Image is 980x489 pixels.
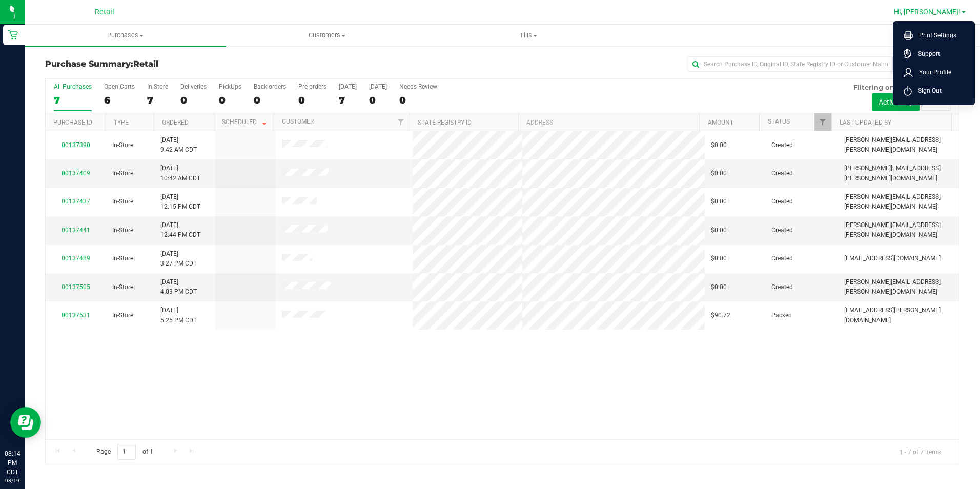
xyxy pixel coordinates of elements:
div: Pre-orders [298,83,326,90]
p: 08/19 [5,477,20,484]
span: [DATE] 4:03 PM CDT [160,277,197,297]
div: All Purchases [54,83,92,90]
span: Retail [133,59,158,69]
span: Created [771,140,793,150]
span: Page of 1 [88,444,161,460]
span: Tills [428,31,629,40]
a: 00137409 [62,170,90,177]
span: Print Settings [913,30,956,40]
a: Purchases [25,25,226,46]
a: Filter [393,113,410,131]
th: Address [518,113,699,131]
a: Amount [708,119,733,126]
inline-svg: Retail [8,30,18,40]
span: [PERSON_NAME][EMAIL_ADDRESS][PERSON_NAME][DOMAIN_NAME] [844,220,953,240]
div: 0 [180,94,207,106]
div: PickUps [219,83,241,90]
a: Support [904,49,968,59]
span: Retail [95,8,114,16]
span: Hi, [PERSON_NAME]! [894,8,961,16]
a: Status [768,118,790,125]
span: $0.00 [711,197,727,207]
a: Scheduled [222,118,269,126]
span: [DATE] 9:42 AM CDT [160,135,197,155]
span: Purchases [25,31,226,40]
span: [PERSON_NAME][EMAIL_ADDRESS][PERSON_NAME][DOMAIN_NAME] [844,192,953,212]
button: Active only [872,93,920,111]
a: 00137489 [62,255,90,262]
span: Created [771,169,793,178]
span: $0.00 [711,254,727,263]
span: Created [771,254,793,263]
div: 0 [369,94,387,106]
span: 1 - 7 of 7 items [891,444,949,459]
h3: Purchase Summary: [45,59,350,69]
span: [PERSON_NAME][EMAIL_ADDRESS][PERSON_NAME][DOMAIN_NAME] [844,135,953,155]
a: 00137505 [62,283,90,291]
span: [DATE] 10:42 AM CDT [160,164,200,183]
a: Purchase ID [53,119,92,126]
div: Back-orders [254,83,286,90]
a: Customers [226,25,427,46]
div: [DATE] [369,83,387,90]
span: $0.00 [711,169,727,178]
span: Packed [771,311,792,320]
li: Sign Out [895,81,972,100]
div: 7 [147,94,168,106]
span: [DATE] 12:44 PM CDT [160,220,200,240]
a: 00137390 [62,141,90,149]
div: [DATE] [339,83,357,90]
a: 00137531 [62,312,90,319]
span: Customers [227,31,427,40]
span: In-Store [112,197,133,207]
div: 7 [54,94,92,106]
a: Tills [428,25,629,46]
span: [DATE] 3:27 PM CDT [160,249,197,269]
span: Created [771,197,793,207]
div: 6 [104,94,135,106]
p: 08:14 PM CDT [5,449,20,477]
div: Open Carts [104,83,135,90]
span: In-Store [112,226,133,235]
span: Created [771,226,793,235]
span: Your Profile [913,67,951,77]
a: Last Updated By [840,119,891,126]
a: 00137441 [62,227,90,234]
a: 00137437 [62,198,90,205]
span: $0.00 [711,282,727,292]
span: $0.00 [711,226,727,235]
span: [DATE] 12:15 PM CDT [160,192,200,212]
span: Support [912,49,940,59]
div: Deliveries [180,83,207,90]
span: Filtering on status: [853,83,920,91]
span: In-Store [112,282,133,292]
iframe: Resource center [10,407,41,438]
a: Ordered [162,119,189,126]
span: In-Store [112,311,133,320]
span: $90.72 [711,311,730,320]
span: In-Store [112,254,133,263]
div: 7 [339,94,357,106]
a: Type [114,119,129,126]
span: [DATE] 5:25 PM CDT [160,305,197,325]
span: [PERSON_NAME][EMAIL_ADDRESS][PERSON_NAME][DOMAIN_NAME] [844,277,953,297]
div: 0 [254,94,286,106]
span: [EMAIL_ADDRESS][PERSON_NAME][DOMAIN_NAME] [844,305,953,325]
span: $0.00 [711,140,727,150]
span: In-Store [112,169,133,178]
input: 1 [117,444,136,460]
div: 0 [219,94,241,106]
span: [PERSON_NAME][EMAIL_ADDRESS][PERSON_NAME][DOMAIN_NAME] [844,164,953,183]
div: In Store [147,83,168,90]
a: State Registry ID [418,119,472,126]
span: Created [771,282,793,292]
div: Needs Review [399,83,437,90]
div: 0 [399,94,437,106]
a: Customer [282,118,314,125]
div: 0 [298,94,326,106]
a: Filter [814,113,831,131]
span: Sign Out [912,86,942,96]
input: Search Purchase ID, Original ID, State Registry ID or Customer Name... [688,56,893,72]
span: [EMAIL_ADDRESS][DOMAIN_NAME] [844,254,941,263]
span: In-Store [112,140,133,150]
